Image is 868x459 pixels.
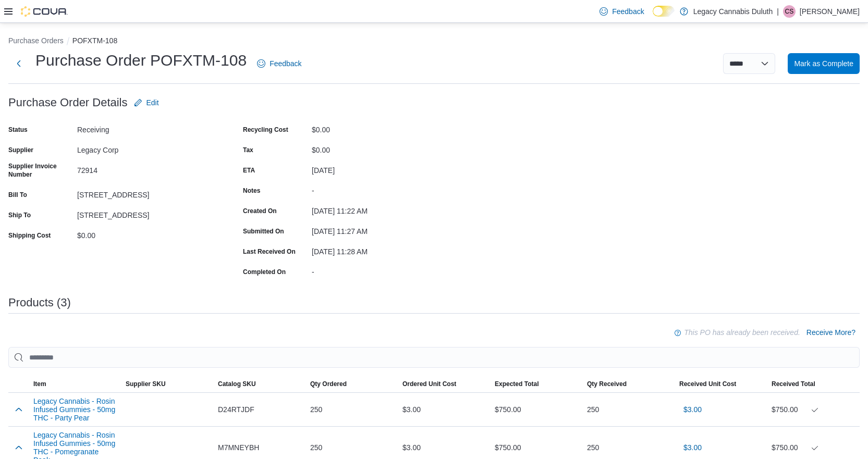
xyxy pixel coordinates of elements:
button: Received Total [767,376,860,392]
div: Calvin Stuart [783,5,796,18]
span: Qty Ordered [310,380,347,388]
button: Mark as Complete [788,53,860,74]
nav: An example of EuiBreadcrumbs [8,35,860,48]
p: | [777,5,779,18]
div: Receiving [77,121,217,134]
label: Recycling Cost [243,126,288,134]
div: - [312,182,451,195]
span: CS [785,5,794,18]
button: POFXTM-108 [72,36,117,45]
a: Feedback [253,53,305,74]
button: Next [8,53,29,74]
button: Receive More? [802,322,860,343]
label: Shipping Cost [8,231,51,240]
button: Legacy Cannabis - Rosin Infused Gummies - 50mg THC - Party Pear [33,397,117,422]
span: Supplier SKU [126,380,166,388]
div: $3.00 [398,399,491,420]
span: Mark as Complete [794,58,853,69]
h3: Purchase Order Details [8,96,128,109]
span: Received Unit Cost [679,380,736,388]
div: [STREET_ADDRESS] [77,187,217,199]
h1: Purchase Order POFXTM-108 [35,50,247,71]
div: $750.00 [772,441,855,454]
div: [DATE] 11:28 AM [312,243,451,256]
div: [DATE] 11:27 AM [312,223,451,235]
button: Received Unit Cost [675,376,767,392]
button: Edit [130,92,163,113]
div: $750.00 [772,403,855,416]
div: 250 [583,437,675,458]
span: Qty Received [587,380,627,388]
button: $3.00 [679,437,706,458]
span: Feedback [612,6,644,17]
p: This PO has already been received. [684,326,800,339]
button: Catalog SKU [214,376,306,392]
label: Notes [243,187,260,195]
span: Expected Total [495,380,539,388]
button: Ordered Unit Cost [398,376,491,392]
div: - [312,264,451,276]
h3: Products (3) [8,296,71,309]
button: Item [29,376,121,392]
input: Dark Mode [653,6,675,17]
div: 250 [583,399,675,420]
button: Supplier SKU [121,376,214,392]
button: Qty Ordered [306,376,398,392]
span: $3.00 [683,404,702,415]
div: $0.00 [77,227,217,240]
span: Feedback [270,58,301,69]
label: Last Received On [243,247,296,256]
div: Legacy Corp [77,142,217,154]
button: Qty Received [583,376,675,392]
label: Tax [243,146,253,154]
a: Feedback [595,1,648,22]
div: $750.00 [491,399,583,420]
label: ETA [243,166,255,175]
label: Supplier Invoice Number [8,162,73,179]
span: Catalog SKU [218,380,256,388]
div: 250 [306,437,398,458]
div: [DATE] 11:22 AM [312,203,451,215]
button: $3.00 [679,399,706,420]
img: Cova [21,6,68,17]
div: $0.00 [312,121,451,134]
label: Bill To [8,191,27,199]
label: Status [8,126,28,134]
span: Edit [146,97,159,108]
label: Completed On [243,268,286,276]
button: Expected Total [491,376,583,392]
div: $750.00 [491,437,583,458]
label: Created On [243,207,277,215]
span: M7MNEYBH [218,441,259,454]
p: [PERSON_NAME] [800,5,860,18]
p: Legacy Cannabis Duluth [693,5,773,18]
span: Ordered Unit Cost [402,380,456,388]
button: Purchase Orders [8,36,64,45]
div: 72914 [77,162,217,175]
div: 250 [306,399,398,420]
div: [STREET_ADDRESS] [77,207,217,219]
div: [DATE] [312,162,451,175]
span: $3.00 [683,442,702,453]
div: $0.00 [312,142,451,154]
span: Item [33,380,46,388]
label: Submitted On [243,227,284,235]
div: $3.00 [398,437,491,458]
span: D24RTJDF [218,403,254,416]
span: Receive More? [806,327,855,338]
label: Supplier [8,146,33,154]
span: Received Total [772,380,815,388]
label: Ship To [8,211,31,219]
